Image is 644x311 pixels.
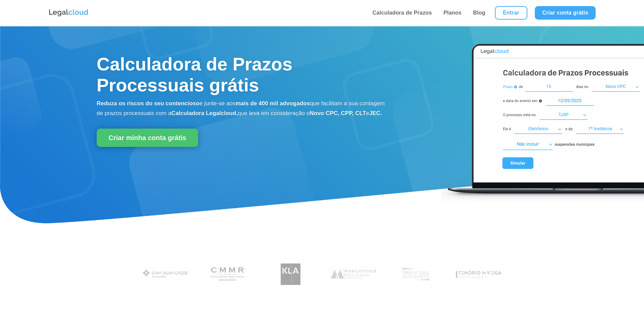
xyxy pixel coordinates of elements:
img: Logo da Legalcloud [48,8,89,17]
p: e junte-se aos que facilitam a sua contagem de prazos processuais com a que leva em consideração o e [97,99,386,118]
img: Koury Lopes Advogados [265,260,316,289]
img: Calculadora de Prazos Processuais Legalcloud [441,37,644,203]
b: Reduza os riscos do seu contencioso [97,100,199,107]
img: Marcondes Machado Advogados utilizam a Legalcloud [328,260,379,289]
a: Criar minha conta grátis [97,129,198,147]
img: Tenório da Veiga Advogados [453,260,504,289]
b: Novo CPC, CPP, CLT [310,110,366,116]
img: Profissionais do escritório Melo e Isaac Advogados utilizam a Legalcloud [390,260,442,289]
a: Entrar [495,6,527,20]
a: Criar conta grátis [535,6,596,20]
img: Costa Martins Meira Rinaldi Advogados [202,260,254,289]
b: JEC. [369,110,382,116]
b: Calculadora Legalcloud, [171,110,238,116]
b: mais de 400 mil advogados [236,100,310,107]
span: Calculadora de Prazos Processuais grátis [97,54,292,95]
img: Gaia Silva Gaede Advogados Associados [140,260,191,289]
a: Calculadora de Prazos Processuais Legalcloud [441,198,644,204]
